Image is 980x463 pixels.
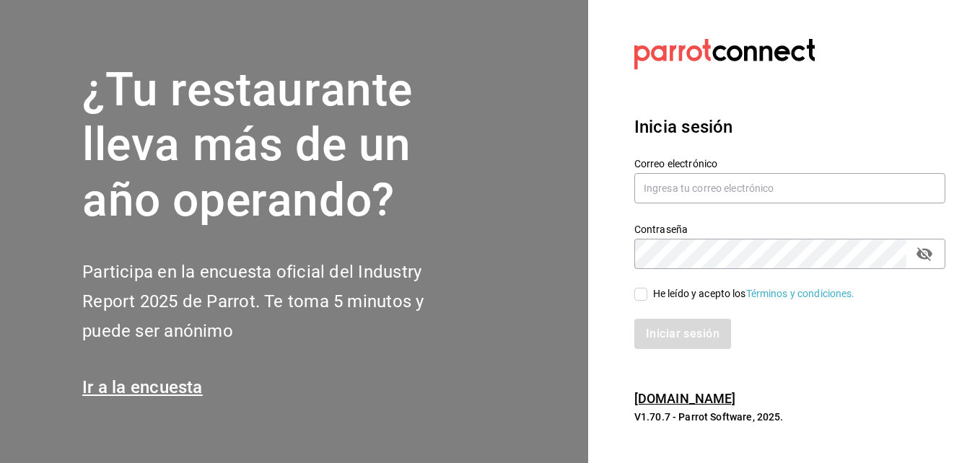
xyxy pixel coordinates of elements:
h1: ¿Tu restaurante lleva más de un año operando? [82,63,472,229]
a: Términos y condiciones. [746,288,855,299]
button: passwordField [912,242,937,266]
p: V1.70.7 - Parrot Software, 2025. [634,410,945,424]
h3: Inicia sesión [634,114,945,140]
h2: Participa en la encuesta oficial del Industry Report 2025 de Parrot. Te toma 5 minutos y puede se... [82,257,472,345]
div: He leído y acepto los [653,286,855,301]
a: Ir a la encuesta [82,377,203,397]
input: Ingresa tu correo electrónico [634,173,945,203]
label: Contraseña [634,224,945,234]
label: Correo electrónico [634,158,945,168]
a: [DOMAIN_NAME] [634,391,736,406]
